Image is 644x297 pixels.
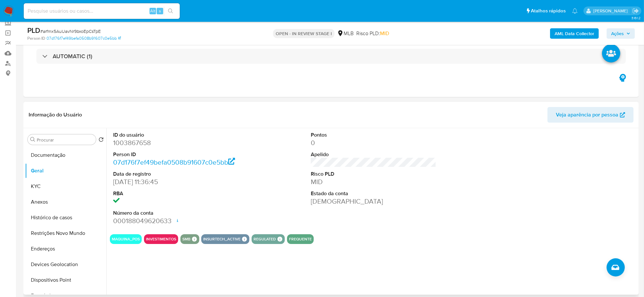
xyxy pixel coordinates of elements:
dt: Data de registro [113,170,239,178]
button: Procurar [30,137,35,142]
a: 07d176f7ef49befa0508b91607c0e5bb [113,157,235,167]
span: MID [380,30,389,37]
dd: [DEMOGRAPHIC_DATA] [311,197,436,206]
div: MLB [337,30,354,37]
button: Endereços [25,241,106,257]
button: Devices Geolocation [25,257,106,272]
dd: [DATE] 11:36:45 [113,177,239,186]
a: 07d176f7ef49befa0508b91607c0e5bb [46,35,121,41]
dt: Número da conta [113,209,239,217]
b: PLD [27,25,40,35]
dt: Person ID [113,151,239,158]
button: search-icon [164,7,177,16]
dt: Estado da conta [311,190,436,197]
a: Sair [632,7,639,14]
button: Ações [607,28,635,39]
dt: Apelido [311,151,436,158]
dd: 0 [311,138,436,147]
button: Geral [25,163,106,179]
span: s [159,8,161,14]
dt: ID do usuário [113,131,239,139]
button: Histórico de casos [25,210,106,225]
button: Documentação [25,147,106,163]
dt: Pontos [311,131,436,139]
p: OPEN - IN REVIEW STAGE I [273,29,335,38]
span: Veja aparência por pessoa [556,107,618,123]
input: Pesquise usuários ou casos... [24,7,180,15]
b: AML Data Collector [555,28,594,39]
span: 3.161.2 [631,15,641,20]
h3: AUTOMATIC (1) [53,53,92,60]
h1: Informação do Usuário [29,112,82,118]
span: Atalhos rápidos [531,7,566,14]
b: Person ID [27,35,45,41]
dt: RBA [113,190,239,197]
span: # arfmx5AuUavNr9bxoEpCsTpE [40,28,101,34]
dd: 1003867658 [113,138,239,147]
a: Notificações [572,8,578,14]
button: Anexos [25,194,106,210]
button: Restrições Novo Mundo [25,225,106,241]
button: Dispositivos Point [25,272,106,288]
dd: MID [311,177,436,186]
div: AUTOMATIC (1) [36,49,626,64]
span: Alt [150,8,155,14]
span: Risco PLD: [356,30,389,37]
button: KYC [25,179,106,194]
span: Ações [611,28,624,39]
dt: Risco PLD [311,170,436,178]
button: Retornar ao pedido padrão [99,137,104,144]
dd: 000188049620633 [113,216,239,225]
button: Veja aparência por pessoa [547,107,634,123]
p: jonathan.shikay@mercadolivre.com [593,8,630,14]
input: Procurar [37,137,93,143]
button: AML Data Collector [550,28,599,39]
